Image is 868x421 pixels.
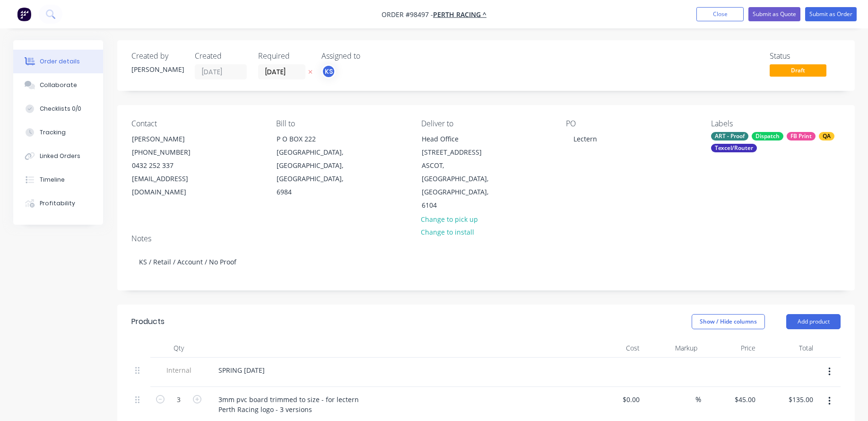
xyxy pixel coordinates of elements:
[132,172,210,199] div: [EMAIL_ADDRESS][DOMAIN_NAME]
[566,119,695,128] div: PO
[258,52,310,61] div: Required
[131,119,261,128] div: Contact
[131,64,183,74] div: [PERSON_NAME]
[416,226,479,238] button: Change to install
[40,105,81,113] div: Checklists 0/0
[566,132,605,146] div: Lectern
[154,365,203,375] span: Internal
[150,339,207,358] div: Qty
[421,119,551,128] div: Deliver to
[13,73,103,97] button: Collaborate
[759,339,817,358] div: Total
[17,7,31,21] img: Factory
[211,363,272,377] div: SPRING [DATE]
[748,7,800,21] button: Submit as Quote
[40,81,77,89] div: Collaborate
[787,132,816,140] div: FB Print
[422,159,500,212] div: ASCOT, [GEOGRAPHIC_DATA], [GEOGRAPHIC_DATA], 6104
[786,314,841,329] button: Add product
[277,132,355,146] div: P O BOX 222
[585,339,643,358] div: Cost
[131,316,165,327] div: Products
[819,132,834,140] div: QA
[40,57,80,66] div: Order details
[40,199,75,208] div: Profitability
[321,64,336,79] button: KS
[13,144,103,168] button: Linked Orders
[131,247,841,276] div: KS / Retail / Account / No Proof
[711,132,748,140] div: ART - Proof
[132,146,210,159] div: [PHONE_NUMBER]
[40,128,66,137] div: Tracking
[13,192,103,215] button: Profitability
[321,52,416,61] div: Assigned to
[414,132,508,212] div: Head Office [STREET_ADDRESS]ASCOT, [GEOGRAPHIC_DATA], [GEOGRAPHIC_DATA], 6104
[805,7,857,21] button: Submit as Order
[711,144,757,152] div: Texcel/Router
[131,52,183,61] div: Created by
[132,132,210,146] div: [PERSON_NAME]
[382,10,433,19] span: Order #98497 -
[276,119,406,128] div: Bill to
[416,212,483,225] button: Change to pick up
[40,152,80,160] div: Linked Orders
[131,234,841,243] div: Notes
[422,132,500,159] div: Head Office [STREET_ADDRESS]
[692,314,765,329] button: Show / Hide columns
[695,394,701,405] span: %
[696,7,744,21] button: Close
[269,132,363,199] div: P O BOX 222[GEOGRAPHIC_DATA], [GEOGRAPHIC_DATA], [GEOGRAPHIC_DATA], 6984
[13,168,103,192] button: Timeline
[770,52,841,61] div: Status
[701,339,759,358] div: Price
[433,10,486,19] a: Perth Racing ^
[13,97,103,121] button: Checklists 0/0
[13,50,103,73] button: Order details
[124,132,218,199] div: [PERSON_NAME][PHONE_NUMBER]0432 252 337[EMAIL_ADDRESS][DOMAIN_NAME]
[132,159,210,172] div: 0432 252 337
[211,393,366,416] div: 3mm pvc board trimmed to size - for lectern Perth Racing logo - 3 versions
[752,132,783,140] div: Dispatch
[643,339,702,358] div: Markup
[40,175,65,184] div: Timeline
[770,64,826,76] span: Draft
[277,146,355,199] div: [GEOGRAPHIC_DATA], [GEOGRAPHIC_DATA], [GEOGRAPHIC_DATA], 6984
[195,52,247,61] div: Created
[13,121,103,144] button: Tracking
[711,119,841,128] div: Labels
